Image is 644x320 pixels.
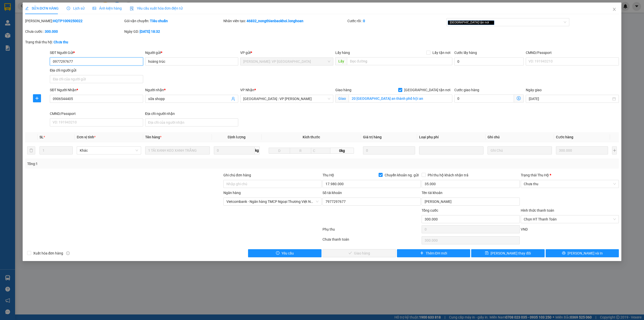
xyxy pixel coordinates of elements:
label: Ghi chú đơn hàng [223,173,251,177]
span: Thêm ĐH mới [426,250,447,256]
span: Giao [335,94,349,103]
span: 0kg [330,148,354,154]
button: plus [612,146,617,154]
th: Loại phụ phí [417,132,486,142]
input: Địa chỉ của người nhận [145,118,238,126]
th: Ghi chú [486,132,554,142]
div: Địa chỉ người gửi [50,68,143,73]
span: Phí thu hộ khách nhận trả [426,172,470,178]
div: Trạng thái Thu Hộ [521,172,619,178]
div: Chưa thanh toán [322,237,421,245]
input: Cước giao hàng [454,94,514,103]
input: VD: Bàn, Ghế [145,146,210,154]
div: Người nhận [145,87,238,93]
label: Tên tài khoản [422,191,442,195]
div: Cước rồi : [347,18,446,24]
span: VP Nhận [240,88,254,92]
span: close [490,21,492,24]
span: Chuyển khoản ng. gửi [383,172,421,178]
label: Ngày giao [526,88,542,92]
input: Địa chỉ của người gửi [50,75,143,83]
span: Định lượng [228,135,246,139]
span: [GEOGRAPHIC_DATA] tận nơi [402,87,452,93]
div: Phụ thu [322,227,421,235]
span: exclamation-circle [276,251,279,255]
span: [GEOGRAPHIC_DATA] tận nơi [448,20,494,25]
b: HQTP1009250022 [53,19,83,23]
div: Tổng: 1 [27,161,248,167]
input: R [290,148,311,154]
span: [PERSON_NAME] thay đổi [491,250,531,256]
span: Yêu cầu xuất hóa đơn điện tử [130,6,183,10]
b: [DATE] 18:32 [140,29,160,34]
input: Ghi chú đơn hàng [223,180,321,188]
input: Số tài khoản [323,198,421,206]
input: D [269,148,290,154]
span: Thu Hộ [323,173,334,177]
div: Người gửi [145,50,238,55]
span: Lấy [335,57,347,65]
label: Số tài khoản [323,191,342,195]
span: Yêu cầu [281,250,294,256]
div: [PERSON_NAME]: [25,18,123,24]
b: 0 [363,19,365,23]
span: Lấy tận nơi [430,50,452,55]
div: Trạng thái thu hộ: [25,39,148,45]
span: Hồ Chí Minh: VP Quận Tân Phú [243,58,330,65]
span: Chọn HT Thanh Toán [524,215,616,223]
span: plus [33,96,41,100]
label: Cước lấy hàng [454,51,477,55]
button: exclamation-circleYêu cầu [248,249,321,257]
button: save[PERSON_NAME] thay đổi [471,249,545,257]
span: Chưa thu [524,180,616,188]
div: CMND/Passport [526,50,619,55]
span: clock-circle [67,7,70,10]
span: Đơn vị tính [77,135,96,139]
span: Ảnh kiện hàng [93,6,122,10]
b: Tiêu chuẩn [150,19,168,23]
span: SL [39,135,44,139]
span: Lịch sử [67,6,85,10]
span: picture [93,7,96,10]
div: SĐT Người Gửi [50,50,143,55]
input: Dọc đường [347,57,452,65]
input: 0 [363,146,415,154]
label: Cước giao hàng [454,88,479,92]
div: VP gửi [240,50,333,55]
b: 300.000 [45,29,58,34]
span: user-add [231,97,235,101]
button: checkGiao hàng [323,249,396,257]
b: 46832_nongthienbaokhoi.longhoan [247,19,303,23]
span: [PERSON_NAME] và In [568,250,603,256]
span: Khác [80,147,138,154]
span: info-circle [66,251,70,255]
input: C [311,148,330,154]
div: SĐT Người Nhận [50,87,143,93]
b: Chưa thu [54,40,68,44]
span: VND [521,227,528,231]
div: CMND/Passport [50,111,143,116]
span: Tên hàng [145,135,162,139]
button: plus [33,94,41,102]
div: Địa chỉ người nhận [145,111,238,116]
span: plus [420,251,424,255]
button: delete [27,146,35,154]
span: SỬA ĐƠN HÀNG [25,6,59,10]
span: close [612,7,616,11]
span: kg [255,146,260,154]
span: Vietcombank - Ngân hàng TMCP Ngoại Thương Việt Nam [226,198,318,205]
button: plusThêm ĐH mới [397,249,470,257]
span: Đà Nẵng : VP Thanh Khê [243,95,330,103]
input: Giao tận nơi [349,94,452,103]
input: Tên tài khoản [422,198,520,206]
div: Nhân viên tạo: [223,18,346,24]
span: Giá trị hàng [363,135,382,139]
input: Ghi Chú [488,146,552,154]
span: Lấy hàng [335,51,350,55]
div: Gói vận chuyển: [124,18,222,24]
span: dollar-circle [517,96,521,100]
span: Cước hàng [556,135,573,139]
span: Tổng cước [422,208,438,212]
span: Xuất hóa đơn hàng [31,250,65,256]
button: Close [607,3,621,17]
